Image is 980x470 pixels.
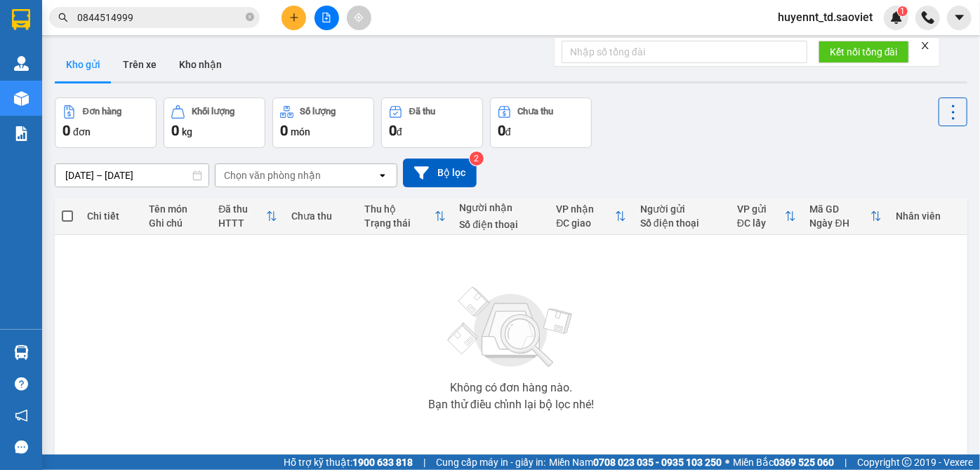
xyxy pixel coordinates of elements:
div: Chi tiết [87,210,135,222]
strong: 1900 633 818 [352,457,413,468]
div: VP gửi [737,203,785,215]
span: 0 [171,122,179,139]
button: Kho gửi [55,48,112,81]
button: Kết nối tổng đài [819,41,909,63]
span: close-circle [246,11,254,25]
span: message [15,441,28,454]
img: warehouse-icon [14,56,29,71]
div: Số lượng [300,107,336,116]
button: Trên xe [112,48,168,81]
span: close [920,41,930,51]
img: svg+xml;base64,PHN2ZyBjbGFzcz0ibGlzdC1wbHVnX19zdmciIHhtbG5zPSJodHRwOi8vd3d3LnczLm9yZy8yMDAwL3N2Zy... [441,278,581,377]
button: aim [347,6,371,30]
div: Nhân viên [896,210,960,222]
button: caret-down [947,6,972,30]
div: Trạng thái [364,217,435,229]
div: Số điện thoại [460,219,543,230]
span: plus [289,13,299,22]
img: phone-icon [922,11,934,24]
strong: 0708 023 035 - 0935 103 250 [593,457,722,468]
button: Bộ lọc [403,159,477,187]
img: logo-vxr [12,9,30,30]
span: món [291,126,310,137]
div: Chọn văn phòng nhận [224,168,321,182]
div: Chưa thu [518,107,554,116]
div: Tên món [149,203,205,215]
span: 1 [900,6,905,16]
th: Toggle SortBy [357,198,453,235]
span: | [845,455,847,470]
span: 0 [62,122,70,139]
input: Tìm tên, số ĐT hoặc mã đơn [77,10,243,25]
span: đơn [73,126,91,137]
button: Số lượng0món [272,98,374,148]
span: 0 [498,122,505,139]
div: Mã GD [810,203,870,215]
img: icon-new-feature [890,11,903,24]
img: warehouse-icon [14,345,29,360]
button: Khối lượng0kg [164,98,265,148]
strong: 0369 525 060 [774,457,834,468]
div: ĐC giao [556,217,615,229]
span: kg [182,126,192,137]
span: search [58,13,68,22]
button: Đã thu0đ [381,98,483,148]
div: Khối lượng [192,107,234,116]
div: VP nhận [556,203,615,215]
div: Không có đơn hàng nào. [450,382,572,394]
div: Thu hộ [364,203,435,215]
sup: 1 [898,6,908,16]
div: Người gửi [640,203,723,215]
div: Ghi chú [149,217,205,229]
button: Kho nhận [168,48,233,81]
div: Người nhận [460,202,543,213]
div: ĐC lấy [737,217,785,229]
span: copyright [902,457,912,467]
span: Miền Nam [549,455,722,470]
svg: open [377,170,388,181]
th: Toggle SortBy [730,198,803,235]
span: file-add [322,13,331,22]
span: Kết nối tổng đài [830,44,898,60]
img: solution-icon [14,126,29,141]
span: question-circle [15,377,28,391]
button: file-add [314,6,339,30]
span: | [423,455,425,470]
button: plus [282,6,306,30]
div: Đã thu [409,107,435,116]
input: Nhập số tổng đài [562,41,807,63]
span: Miền Bắc [733,455,834,470]
div: HTTT [218,217,266,229]
span: Hỗ trợ kỹ thuật: [284,455,413,470]
div: Số điện thoại [640,217,723,229]
span: caret-down [953,11,966,24]
span: ⚪️ [725,459,729,465]
span: 0 [280,122,288,139]
span: đ [505,126,511,137]
div: Đã thu [218,203,266,215]
input: Select a date range. [55,164,208,187]
div: Chưa thu [291,210,350,222]
span: notification [15,409,28,422]
th: Toggle SortBy [211,198,284,235]
sup: 2 [470,152,484,166]
button: Chưa thu0đ [490,98,592,148]
button: Đơn hàng0đơn [55,98,157,148]
span: huyennt_td.saoviet [767,8,884,26]
span: close-circle [246,13,254,21]
span: aim [354,13,364,22]
span: đ [397,126,402,137]
span: Cung cấp máy in - giấy in: [436,455,545,470]
th: Toggle SortBy [549,198,633,235]
div: Ngày ĐH [810,217,870,229]
th: Toggle SortBy [803,198,889,235]
img: warehouse-icon [14,91,29,106]
div: Bạn thử điều chỉnh lại bộ lọc nhé! [428,399,594,410]
div: Đơn hàng [83,107,121,116]
span: 0 [389,122,397,139]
